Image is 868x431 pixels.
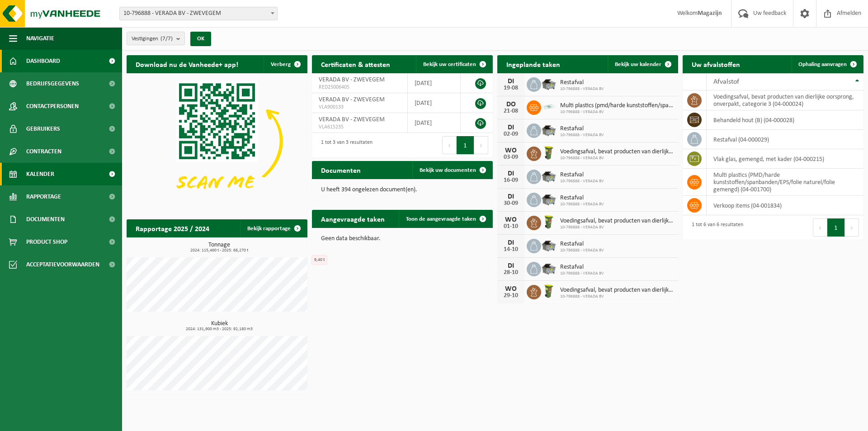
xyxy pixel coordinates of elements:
[541,237,557,253] img: WB-5000-GAL-GY-01
[608,55,677,73] a: Bekijk uw kalender
[541,122,557,137] img: WB-5000-GAL-GY-01
[560,202,604,207] span: 10-796888 - VERADA BV
[26,140,61,163] span: Contracten
[813,218,827,237] button: Previous
[502,108,520,114] div: 21-08
[560,287,674,294] span: Voedingsafval, bevat producten van dierlijke oorsprong, onverpakt, categorie 3
[560,218,674,225] span: Voedingsafval, bevat producten van dierlijke oorsprong, onverpakt, categorie 3
[319,84,401,91] span: RED25006405
[707,90,863,110] td: voedingsafval, bevat producten van dierlijke oorsprong, onverpakt, categorie 3 (04-000024)
[127,73,307,209] img: Download de VHEPlus App
[26,185,61,208] span: Rapportage
[120,7,277,20] span: 10-796888 - VERADA BV - ZWEVEGEM
[502,239,520,246] div: DI
[560,241,604,248] span: Restafval
[560,248,604,253] span: 10-796888 - VERADA BV
[502,246,520,253] div: 14-10
[502,124,520,131] div: DI
[423,62,476,67] span: Bekijk uw certificaten
[420,167,476,173] span: Bekijk uw documenten
[707,149,863,169] td: vlak glas, gemengd, met kader (04-000215)
[502,223,520,230] div: 01-10
[406,216,476,222] span: Toon de aangevraagde taken
[26,253,99,276] span: Acceptatievoorwaarden
[541,284,557,299] img: WB-0060-HPE-GN-50
[502,154,520,161] div: 03-09
[312,161,370,179] h2: Documenten
[560,86,604,92] span: 10-796888 - VERADA BV
[502,216,520,223] div: WO
[560,156,674,161] span: 10-796888 - VERADA BV
[541,145,557,161] img: WB-0060-HPE-GN-50
[132,32,173,46] span: Vestigingen
[119,7,278,20] span: 10-796888 - VERADA BV - ZWEVEGEM
[127,55,247,73] h2: Download nu de Vanheede+ app!
[502,262,520,270] div: DI
[502,177,520,184] div: 16-09
[502,131,520,137] div: 02-09
[412,161,492,179] a: Bekijk uw documenten
[707,130,863,149] td: restafval (04-000029)
[502,293,520,299] div: 29-10
[131,327,307,332] span: 2024: 131,900 m3 - 2025: 92,180 m3
[26,231,67,253] span: Product Shop
[319,96,385,103] span: VERADA BV - ZWEVEGEM
[26,27,54,50] span: Navigatie
[541,260,557,276] img: WB-5000-GAL-GY-01
[190,32,211,46] button: OK
[827,218,845,237] button: 1
[615,62,661,67] span: Bekijk uw kalender
[457,136,474,154] button: 1
[560,125,604,133] span: Restafval
[26,208,65,231] span: Documenten
[713,78,739,85] span: Afvalstof
[502,270,520,276] div: 28-10
[687,218,743,237] div: 1 tot 6 van 6 resultaten
[319,123,401,131] span: VLA615235
[560,179,604,184] span: 10-796888 - VERADA BV
[408,73,461,93] td: [DATE]
[541,76,557,91] img: WB-5000-GAL-GY-01
[502,285,520,293] div: WO
[502,101,520,108] div: DO
[798,62,847,67] span: Ophaling aanvragen
[131,242,307,253] h3: Tonnage
[560,294,674,299] span: 10-796888 - VERADA BV
[131,248,307,253] span: 2024: 115,460 t - 2025: 68,270 t
[707,110,863,130] td: behandeld hout (B) (04-000028)
[160,36,173,42] count: (7/7)
[541,99,557,114] img: LP-SK-00500-LPE-16
[408,113,461,133] td: [DATE]
[845,218,859,237] button: Next
[502,200,520,207] div: 30-09
[560,264,604,271] span: Restafval
[707,196,863,215] td: verkoop items (04-001834)
[312,55,399,73] h2: Certificaten & attesten
[502,170,520,177] div: DI
[312,210,394,227] h2: Aangevraagde taken
[502,193,520,200] div: DI
[560,225,674,230] span: 10-796888 - VERADA BV
[240,219,307,237] a: Bekijk rapportage
[560,171,604,179] span: Restafval
[698,10,722,17] strong: Magazijn
[560,194,604,202] span: Restafval
[502,85,520,91] div: 19-08
[26,72,79,95] span: Bedrijfsgegevens
[26,95,79,118] span: Contactpersonen
[131,321,307,332] h3: Kubiek
[321,236,484,242] p: Geen data beschikbaar.
[560,133,604,138] span: 10-796888 - VERADA BV
[791,55,863,73] a: Ophaling aanvragen
[316,135,373,155] div: 1 tot 3 van 3 resultaten
[560,271,604,276] span: 10-796888 - VERADA BV
[26,50,60,72] span: Dashboard
[474,136,488,154] button: Next
[264,55,307,73] button: Verberg
[399,210,492,228] a: Toon de aangevraagde taken
[321,187,484,193] p: U heeft 394 ongelezen document(en).
[408,93,461,113] td: [DATE]
[502,147,520,154] div: WO
[560,79,604,86] span: Restafval
[560,148,674,156] span: Voedingsafval, bevat producten van dierlijke oorsprong, onverpakt, categorie 3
